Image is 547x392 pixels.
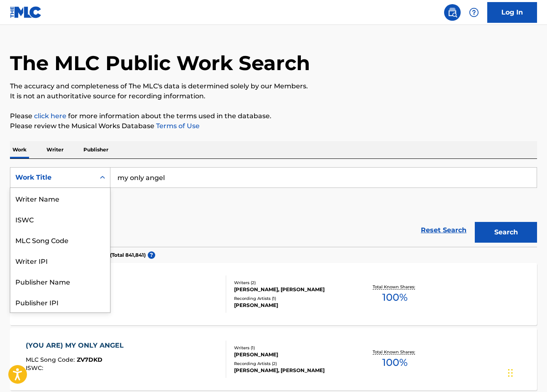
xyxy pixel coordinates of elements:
div: Work Title [15,173,90,183]
p: Please review the Musical Works Database [10,121,537,131]
div: Recording Artists ( 2 ) [234,360,352,367]
a: Public Search [444,4,461,21]
p: The accuracy and completeness of The MLC's data is determined solely by our Members. [10,81,537,91]
img: search [447,7,457,17]
img: MLC Logo [10,6,42,18]
p: Work [10,141,29,158]
a: Terms of Use [154,122,200,130]
div: Writers ( 1 ) [234,345,352,351]
h1: The MLC Public Work Search [10,51,310,75]
iframe: Chat Widget [505,352,547,392]
span: 100 % [382,290,408,305]
p: Total Known Shares: [373,284,417,290]
span: ? [148,251,155,259]
div: (YOU ARE) MY ONLY ANGEL [26,341,128,351]
div: Writer Name [10,188,110,209]
a: (YOU ARE) MY ONLY ANGELMLC Song Code:ZV7DKDISWC:Writers (1)[PERSON_NAME]Recording Artists (2)[PER... [10,328,537,390]
button: Search [475,222,537,243]
form: Search Form [10,167,537,247]
span: ZV7DKD [77,356,103,363]
p: Please for more information about the terms used in the database. [10,111,537,121]
div: Recording Artists ( 1 ) [234,295,352,302]
a: MY ONLY ANGELMLC Song Code:MS3J0RISWC:T3150891495Writers (2)[PERSON_NAME], [PERSON_NAME]Recording... [10,263,537,325]
a: Reset Search [417,221,471,239]
a: click here [34,112,66,120]
div: Help [466,4,482,21]
div: Drag [508,360,513,385]
p: It is not an authoritative source for recording information. [10,91,537,101]
span: ISWC : [26,364,45,372]
div: [PERSON_NAME], [PERSON_NAME] [234,367,352,374]
p: Writer [44,141,66,158]
div: [PERSON_NAME] [234,351,352,358]
div: Publisher Name [10,271,110,292]
div: MLC Song Code [10,229,110,250]
div: Writers ( 2 ) [234,280,352,286]
div: Publisher IPI [10,292,110,312]
span: 100 % [382,355,408,370]
div: ISWC [10,209,110,229]
p: Total Known Shares: [373,349,417,355]
img: help [469,7,479,17]
div: [PERSON_NAME] [234,302,352,309]
div: Writer IPI [10,250,110,271]
span: MLC Song Code : [26,356,77,363]
p: Publisher [81,141,111,158]
div: [PERSON_NAME], [PERSON_NAME] [234,286,352,293]
a: Log In [487,2,537,23]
